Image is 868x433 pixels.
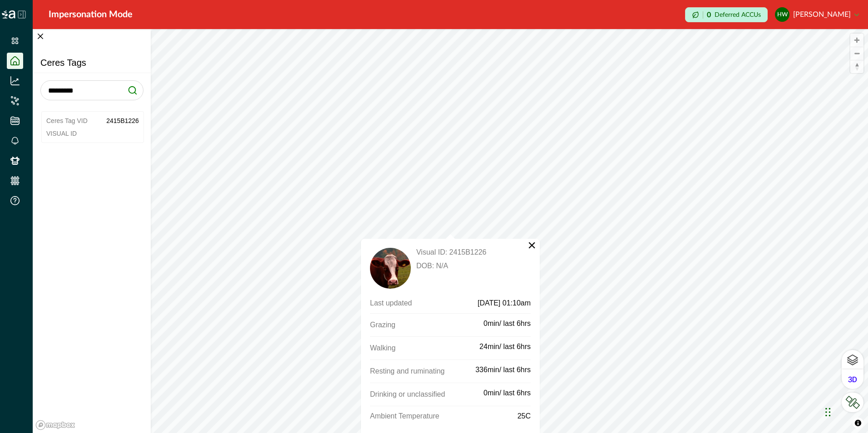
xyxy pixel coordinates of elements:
[33,29,48,44] button: Close
[715,11,761,18] p: Deferred ACCUs
[479,342,531,351] p: 24min/ last 6hrs
[483,319,531,328] p: 0min/ last 6hrs
[707,11,711,19] p: 0
[2,10,15,19] img: Logo
[35,420,75,430] a: Mapbox logo
[528,241,536,250] button: Close popup
[370,389,483,400] p: Drinking or unclassified
[49,8,133,21] div: Impersonation Mode
[106,116,139,125] p: 2415B1226
[370,365,475,377] p: Resting and ruminating
[775,4,859,25] button: Helen Wyatt[PERSON_NAME]
[370,299,440,308] p: Last updated
[440,299,531,308] p: [DATE] 01:10am
[475,365,531,374] p: 336min/ last 6hrs
[518,412,531,421] p: 25C
[33,29,868,433] canvas: Map
[370,319,483,331] p: Grazing
[370,342,479,354] p: Walking
[823,389,868,433] iframe: Chat Widget
[825,399,831,426] div: Drag
[416,248,486,257] p: Visual ID: 2415B1226
[33,51,151,73] p: Ceres Tags
[370,248,411,289] img: default_cow.png
[850,47,863,60] button: Zoom out
[850,60,863,73] button: Reset bearing to north
[370,412,518,421] p: Ambient Temperature
[46,129,77,138] p: Visual ID
[46,116,88,125] p: Ceres Tag VID
[850,34,863,47] button: Zoom in
[850,60,863,73] span: Reset bearing to north
[416,261,486,271] p: DOB: N/A
[483,389,531,398] p: 0min/ last 6hrs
